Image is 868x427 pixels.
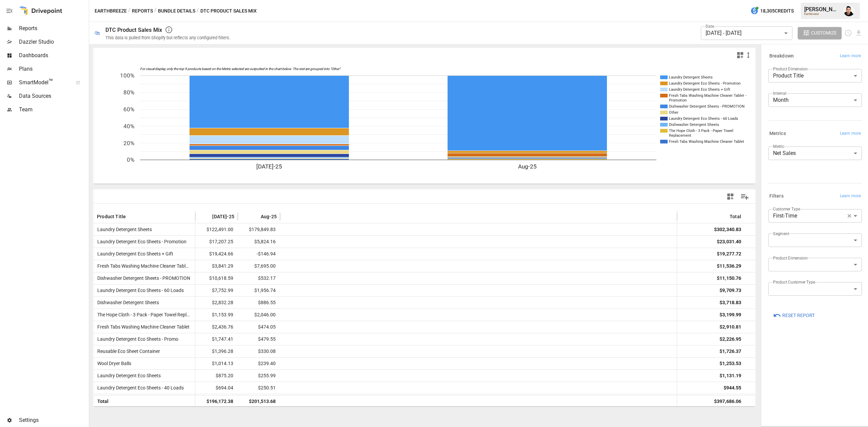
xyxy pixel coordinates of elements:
text: Aug-25 [518,163,537,170]
button: 18,305Credits [748,5,796,17]
span: $1,153.99 [199,309,234,321]
span: Product Title [97,213,126,220]
span: $250.51 [241,382,277,394]
text: 0% [127,156,134,163]
button: Sort [202,212,212,221]
div: $2,910.81 [719,321,741,333]
div: DTC Product Sales Mix [105,27,162,33]
span: Dazzler Studio [19,38,87,46]
label: Product Customer Type [773,279,815,285]
text: 20% [123,140,134,147]
span: $886.55 [241,297,277,309]
span: Laundry Detergent Eco Sheets - 40 Loads [95,385,184,390]
text: 40% [123,123,134,130]
button: Customize [798,27,842,39]
span: $5,824.16 [241,236,277,248]
text: 60% [123,106,134,113]
span: $1,956.74 [241,285,277,296]
button: Sort [126,212,136,221]
span: Dishwasher Detergent Sheets [95,300,159,305]
div: $19,277.72 [717,248,741,260]
div: Product Title [768,69,862,83]
button: Manage Columns [737,189,752,204]
label: Product Dimension [773,255,807,261]
div: $1,253.53 [719,358,741,369]
span: $3,841.29 [199,260,234,272]
span: $330.08 [241,345,277,357]
text: Fresh Tabs Washing Machine Cleaner Tablet - [669,93,746,98]
div: Net Sales [768,147,862,160]
span: $7,752.99 [199,285,234,296]
div: [PERSON_NAME] [804,6,840,13]
span: Wool Dryer Balls [95,361,131,366]
text: Other [669,110,678,115]
span: Reset Report [782,311,815,320]
div: $23,031.40 [717,236,741,248]
span: Reports [19,24,87,32]
span: Laundry Detergent Eco Sheets + Gift [95,251,173,256]
text: Fresh Tabs Washing Machine Cleaner Tablet [669,139,744,144]
span: Plans [19,65,87,73]
div: $3,718.83 [719,297,741,309]
text: Dishwasher Detergent Sheets [669,122,719,127]
span: $239.40 [241,358,277,369]
text: For visual display, only the top 9 products based on the Metric selected are outputted in the cha... [140,67,341,71]
text: Promotion [669,98,687,103]
span: $2,436.76 [199,321,234,333]
img: Francisco Sanchez [844,5,854,16]
span: $694.04 [199,382,234,394]
span: Laundry Detergent Eco Sheets - Promotion [95,239,186,244]
label: Metric [773,143,784,149]
span: $19,424.66 [199,248,234,260]
span: Dashboards [19,51,87,60]
label: Segment [773,231,789,237]
svg: A chart. [94,62,755,184]
span: [DATE]-25 [212,213,234,220]
span: Laundry Detergent Eco Sheets - Promo [95,336,178,342]
span: $875.20 [199,370,234,382]
label: Customer Type [773,206,800,212]
text: Laundry Detergent Eco Sheets - Promotion [669,81,741,86]
button: Schedule report [844,29,852,37]
span: $10,618.59 [199,272,234,284]
div: $3,199.99 [719,309,741,321]
span: $196,172.38 [199,396,234,407]
h6: Filters [769,193,784,200]
span: Dishwasher Detergent Sheets - PROMOTION [95,275,190,281]
text: Dishwasher Detergent Sheets - PROMOTION [669,104,745,109]
div: $11,536.29 [717,260,741,272]
span: 18,305 Credits [760,7,794,15]
span: $122,491.00 [199,224,234,235]
span: $179,849.83 [241,224,277,235]
label: Product Dimension [773,66,807,72]
div: $9,709.73 [719,285,741,296]
span: $17,207.25 [199,236,234,248]
span: Fresh Tabs Washing Machine Cleaner Tablet [95,324,190,330]
span: $479.55 [241,333,277,345]
span: Laundry Detergent Eco Sheets - 60 Loads [95,288,184,293]
span: Aug-25 [261,213,277,220]
span: Customize [811,29,837,37]
div: / [128,7,131,15]
div: / [197,7,199,15]
span: $166.40 [241,394,277,406]
button: Sort [251,212,260,221]
text: 100% [120,72,134,79]
span: Learn more [840,193,861,200]
div: Earthbreeze [804,13,840,16]
div: $2,226.95 [719,333,741,345]
span: $201,513.68 [241,396,277,407]
span: Learn more [840,53,861,60]
div: $302,340.83 [714,224,741,235]
span: $1,014.13 [199,358,234,369]
span: $255.99 [241,370,277,382]
span: -$146.94 [241,248,277,260]
span: $2,832.28 [199,297,234,309]
span: $1,396.28 [199,345,234,357]
div: Month [768,93,862,107]
text: Replacement [669,133,691,138]
span: $582.40 [199,394,234,406]
div: [DATE] - [DATE] [701,26,792,40]
span: Laundry Detergent Sheets [95,227,152,232]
